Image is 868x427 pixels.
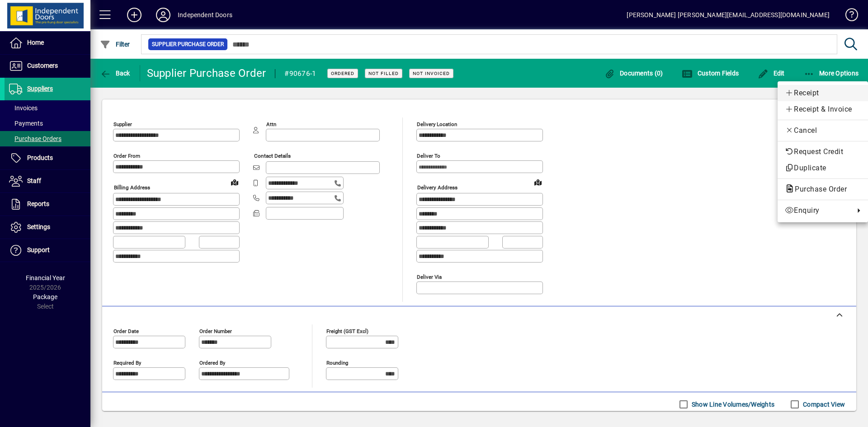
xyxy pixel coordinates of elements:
span: Cancel [785,125,861,136]
span: Duplicate [785,163,861,174]
span: Receipt [785,88,861,99]
span: Enquiry [785,205,850,216]
span: Receipt & Invoice [785,104,861,115]
span: Request Credit [785,146,861,157]
span: Purchase Order [785,185,851,193]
